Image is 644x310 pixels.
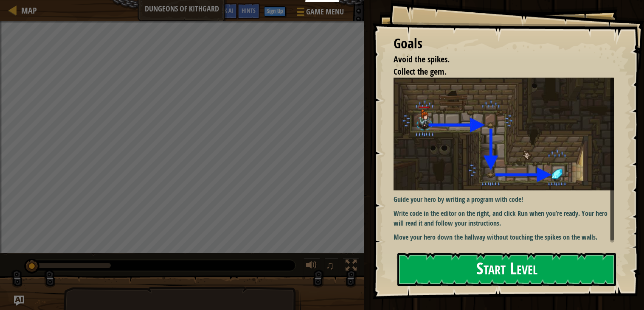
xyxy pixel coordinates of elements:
[394,195,614,204] p: Guide your hero by writing a program with code!
[394,53,450,65] span: Avoid the spikes.
[242,6,256,14] span: Hints
[219,6,233,14] span: Ask AI
[303,258,320,275] button: Adjust volume
[394,34,614,53] div: Goals
[214,3,237,19] button: Ask AI
[21,5,37,16] span: Map
[343,258,360,275] button: Toggle fullscreen
[397,253,616,286] button: Start Level
[383,53,612,66] li: Avoid the spikes.
[394,78,614,190] img: Dungeons of kithgard
[264,6,286,17] button: Sign Up
[383,66,612,78] li: Collect the gem.
[17,5,37,16] a: Map
[394,66,447,77] span: Collect the gem.
[290,3,349,23] button: Game Menu
[394,232,614,242] p: Move your hero down the hallway without touching the spikes on the walls.
[326,259,335,272] span: ♫
[14,296,24,306] button: Ask AI
[306,6,344,17] span: Game Menu
[324,258,339,275] button: ♫
[394,209,614,228] p: Write code in the editor on the right, and click Run when you’re ready. Your hero will read it an...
